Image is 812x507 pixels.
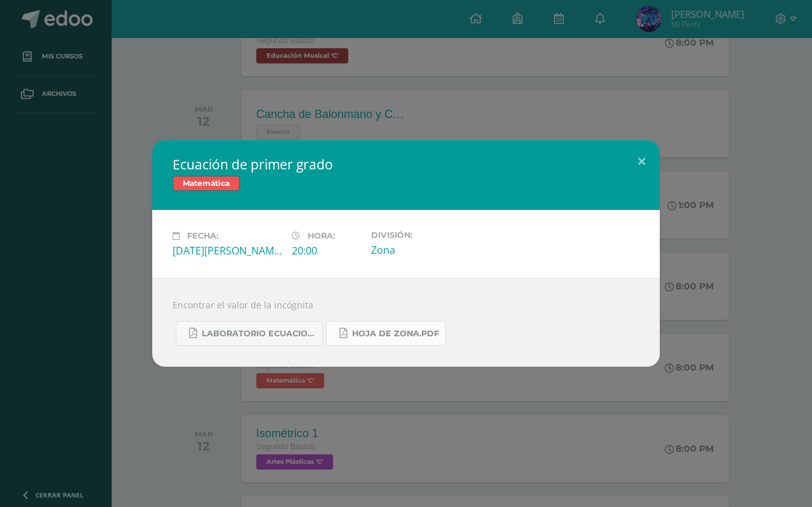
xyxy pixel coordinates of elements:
[202,329,316,339] span: Laboratorio ecuaciones.pdf
[292,244,361,258] div: 20:00
[173,176,240,191] span: Matemática
[187,231,218,240] span: Fecha:
[326,321,446,346] a: Hoja de zona.pdf
[152,278,660,367] div: Encontrar el valor de la incógnita
[371,230,480,240] label: División:
[624,140,660,183] button: Close (Esc)
[371,243,480,257] div: Zona
[176,321,323,346] a: Laboratorio ecuaciones.pdf
[352,329,439,339] span: Hoja de zona.pdf
[173,155,639,173] h2: Ecuación de primer grado
[308,231,335,240] span: Hora:
[173,244,282,258] div: [DATE][PERSON_NAME]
